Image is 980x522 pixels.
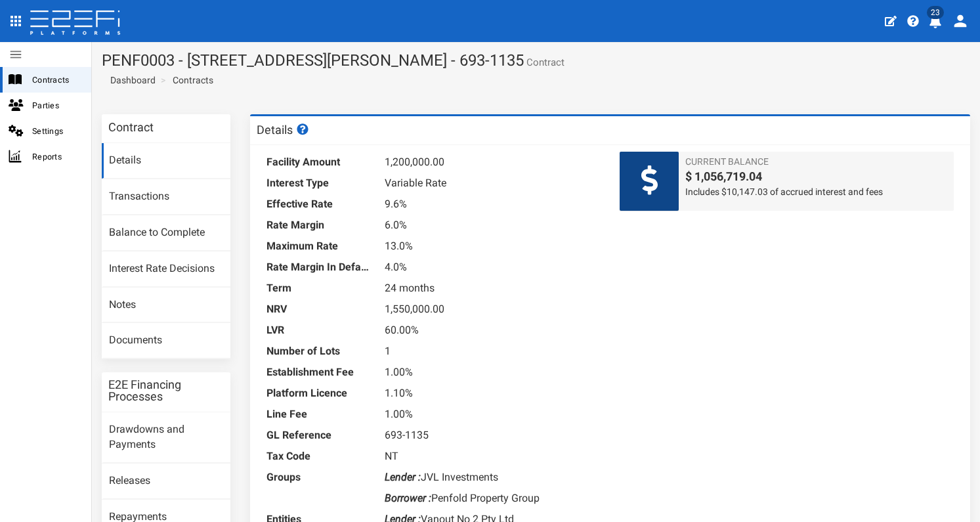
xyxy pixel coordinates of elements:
dd: NT [385,446,601,467]
dt: GL Reference [266,425,372,446]
dt: Term [266,278,372,299]
dt: Rate Margin [266,215,372,236]
span: $ 1,056,719.04 [685,168,947,185]
dt: Rate Margin In Default [266,257,372,278]
span: Parties [32,98,81,113]
a: Interest Rate Decisions [102,251,230,287]
dt: Line Fee [266,404,372,425]
a: Releases [102,464,230,499]
dd: 1,200,000.00 [385,152,601,173]
dd: 60.00% [385,320,601,341]
dd: 6.0% [385,215,601,236]
span: Includes $10,147.03 of accrued interest and fees [685,185,947,198]
i: Borrower : [385,492,431,504]
span: Dashboard [105,75,156,85]
h3: Contract [108,121,154,133]
a: Contracts [173,74,213,87]
span: Current Balance [685,155,947,168]
dt: Establishment Fee [266,362,372,383]
span: Reports [32,149,81,164]
dt: Maximum Rate [266,236,372,257]
a: Transactions [102,179,230,215]
a: Drawdowns and Payments [102,412,230,463]
dd: 24 months [385,278,601,299]
a: Notes [102,288,230,323]
a: Balance to Complete [102,215,230,251]
dt: Tax Code [266,446,372,467]
small: Contract [524,58,565,68]
dt: NRV [266,299,372,320]
i: Lender : [385,471,421,483]
dt: Effective Rate [266,194,372,215]
h3: E2E Financing Processes [108,379,224,402]
h1: PENF0003 - [STREET_ADDRESS][PERSON_NAME] - 693-1135 [102,52,970,69]
dd: 4.0% [385,257,601,278]
a: Dashboard [105,74,156,87]
dd: 1.00% [385,404,601,425]
dt: Groups [266,467,372,488]
span: Settings [32,123,81,139]
a: Documents [102,323,230,359]
dd: Penfold Property Group [385,488,601,509]
dd: 1 [385,341,601,362]
dd: 693-1135 [385,425,601,446]
dd: 1,550,000.00 [385,299,601,320]
dd: 13.0% [385,236,601,257]
dd: 1.00% [385,362,601,383]
dt: LVR [266,320,372,341]
h3: Details [257,123,310,136]
dd: Variable Rate [385,173,601,194]
dt: Platform Licence [266,383,372,404]
dt: Number of Lots [266,341,372,362]
span: Contracts [32,72,81,87]
dd: 9.6% [385,194,601,215]
dt: Interest Type [266,173,372,194]
dd: JVL Investments [385,467,601,488]
dd: 1.10% [385,383,601,404]
dt: Facility Amount [266,152,372,173]
a: Details [102,143,230,179]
